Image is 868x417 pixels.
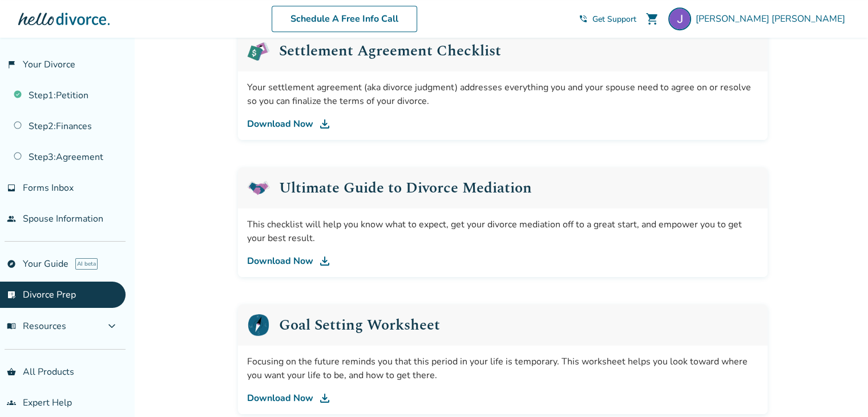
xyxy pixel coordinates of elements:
iframe: Chat Widget [811,362,868,417]
h2: Ultimate Guide to Divorce Mediation [279,181,532,195]
a: Schedule A Free Info Call [272,6,417,32]
span: shopping_basket [7,367,16,376]
span: Resources [7,320,66,332]
span: shopping_cart [645,12,659,26]
div: Your settlement agreement (aka divorce judgment) addresses everything you and your spouse need to... [247,81,758,108]
div: This checklist will help you know what to expect, get your divorce mediation off to a great start... [247,218,758,245]
span: Get Support [592,14,636,25]
span: [PERSON_NAME] [PERSON_NAME] [696,13,850,25]
div: Focusing on the future reminds you that this period in your life is temporary. This worksheet hel... [247,355,758,382]
span: explore [7,259,16,268]
img: Ultimate Guide to Divorce Mediation [247,177,270,199]
img: DL [318,117,332,131]
h2: Settlement Agreement Checklist [279,43,501,58]
img: DL [318,254,332,268]
a: phone_in_talkGet Support [579,14,636,25]
img: Goal Setting Worksheet [247,314,270,336]
span: people [7,214,16,223]
span: AI beta [75,258,98,270]
img: Settlement Agreement Checklist [247,39,270,62]
a: Download Now [247,117,758,131]
span: inbox [7,183,16,193]
span: list_alt_check [7,290,16,299]
span: phone_in_talk [579,14,588,23]
img: Jeremy Collins [668,7,691,30]
img: DL [318,391,332,405]
h2: Goal Setting Worksheet [279,318,440,332]
span: Forms Inbox [23,182,74,194]
span: expand_more [105,319,119,333]
span: flag_2 [7,60,16,69]
span: groups [7,398,16,407]
a: Download Now [247,391,758,405]
a: Download Now [247,254,758,268]
span: menu_book [7,322,16,331]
